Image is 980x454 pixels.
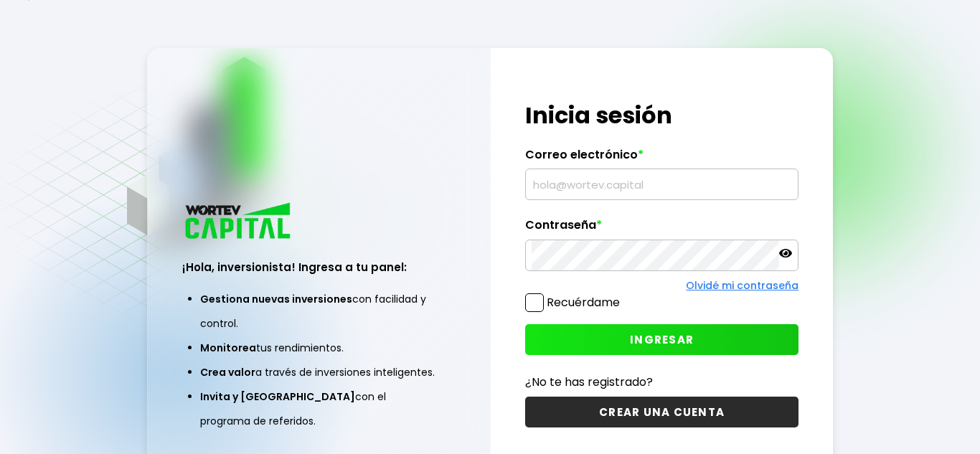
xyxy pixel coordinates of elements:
[200,341,256,355] span: Monitorea
[200,389,355,404] span: Invita y [GEOGRAPHIC_DATA]
[630,332,694,347] span: INGRESAR
[200,384,438,433] li: con el programa de referidos.
[525,397,799,427] button: CREAR UNA CUENTA
[200,360,438,384] li: a través de inversiones inteligentes.
[182,259,456,275] h3: ¡Hola, inversionista! Ingresa a tu panel:
[200,336,438,360] li: tus rendimientos.
[200,292,352,306] span: Gestiona nuevas inversiones
[182,201,296,243] img: logo_wortev_capital
[525,218,799,240] label: Contraseña
[686,278,798,293] a: Olvidé mi contraseña
[525,148,799,169] label: Correo electrónico
[525,373,799,391] p: ¿No te has registrado?
[525,98,799,133] h1: Inicia sesión
[532,169,793,199] input: hola@wortev.capital
[200,287,438,336] li: con facilidad y control.
[525,324,799,355] button: INGRESAR
[200,365,255,379] span: Crea valor
[525,373,799,427] a: ¿No te has registrado?CREAR UNA CUENTA
[547,294,620,311] label: Recuérdame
